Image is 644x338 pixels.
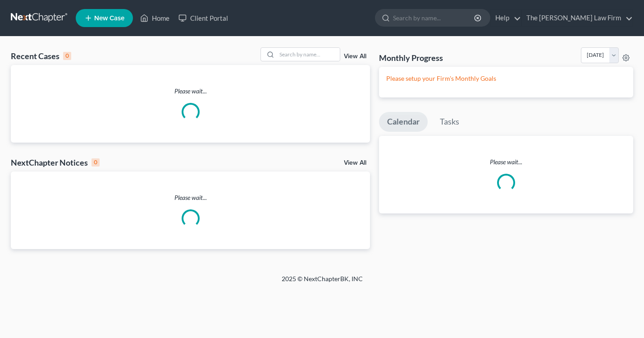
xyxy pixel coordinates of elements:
input: Search by name... [277,48,340,61]
p: Please setup your Firm's Monthly Goals [386,74,626,83]
a: The [PERSON_NAME] Law Firm [522,10,633,26]
span: New Case [94,15,124,22]
a: Client Portal [174,10,233,26]
a: Help [491,10,521,26]
p: Please wait... [11,87,370,96]
a: Home [136,10,174,26]
div: Recent Cases [11,51,71,61]
a: View All [344,53,366,60]
a: Tasks [432,112,467,132]
p: Please wait... [11,193,370,202]
div: 0 [63,52,71,60]
a: Calendar [379,112,428,132]
p: Please wait... [379,157,633,167]
input: Search by name... [393,9,475,26]
a: View All [344,160,366,166]
h3: Monthly Progress [379,52,443,63]
div: NextChapter Notices [11,157,100,168]
div: 2025 © NextChapterBK, INC [65,274,579,291]
div: 0 [91,158,100,167]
